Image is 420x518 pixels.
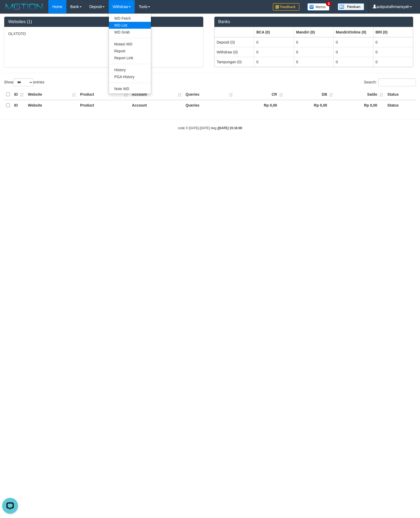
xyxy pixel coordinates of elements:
[373,47,413,57] td: 0
[273,3,299,11] img: Feedback.jpg
[184,100,235,111] th: Queries
[214,57,254,67] td: Tampungan (0)
[109,48,151,54] a: Report
[373,57,413,67] td: 0
[26,100,78,111] th: Website
[338,3,364,10] img: panduan.png
[254,47,294,57] td: 0
[214,37,254,47] td: Deposit (0)
[285,89,335,100] th: DB
[26,89,78,100] th: Website
[12,100,26,111] th: ID
[109,29,151,36] a: WD Grab
[385,89,416,100] th: Status
[373,37,413,47] td: 0
[307,3,330,11] img: Button%20Memo.svg
[109,22,151,29] a: WD List
[294,57,334,67] td: 0
[184,89,235,100] th: Queries
[178,126,242,130] small: code © [DATE]-[DATE] dwg |
[8,31,199,36] p: OLXTOTO
[109,41,151,48] a: Mutasi WD
[326,1,332,6] span: 3
[2,2,18,18] button: Open LiveChat chat widget
[109,15,151,22] a: WD Fetch
[334,57,374,67] td: 0
[109,73,151,80] a: PGA History
[254,37,294,47] td: 0
[13,78,33,86] select: Showentries
[294,47,334,57] td: 0
[8,19,199,24] h3: Websites (1)
[130,100,184,111] th: Account
[294,27,334,37] th: Group: activate to sort column ascending
[78,89,130,100] th: Product
[4,78,44,86] label: Show entries
[218,19,409,24] h3: Banks
[214,47,254,57] td: Withdraw (0)
[373,27,413,37] th: Group: activate to sort column ascending
[364,78,416,86] label: Search:
[109,85,151,92] a: Note WD
[235,100,285,111] th: Rp 0,00
[218,126,242,130] strong: [DATE] 15:16:00
[4,3,44,11] img: MOTION_logo.png
[294,37,334,47] td: 0
[335,100,385,111] th: Rp 0,00
[109,54,151,61] a: Report Link
[254,27,294,37] th: Group: activate to sort column ascending
[235,89,285,100] th: CR
[12,89,26,100] th: ID
[285,100,335,111] th: Rp 0,00
[130,89,184,100] th: Account
[385,100,416,111] th: Status
[334,27,374,37] th: Group: activate to sort column ascending
[335,89,385,100] th: Saldo
[334,37,374,47] td: 0
[214,27,254,37] th: Group: activate to sort column ascending
[334,47,374,57] td: 0
[378,78,416,86] input: Search:
[254,57,294,67] td: 0
[78,100,130,111] th: Product
[109,66,151,73] a: History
